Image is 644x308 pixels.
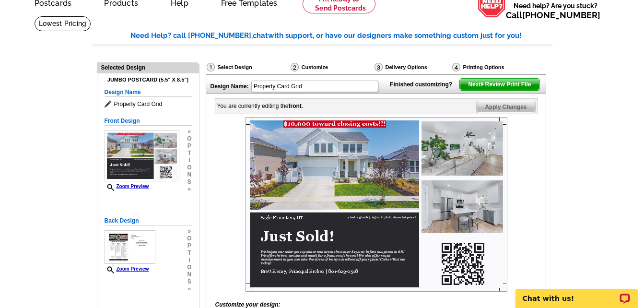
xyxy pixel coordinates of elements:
[207,63,215,71] img: Select Design
[105,266,149,272] a: Zoom Preview
[187,285,191,293] span: »
[211,83,249,90] strong: Design Name:
[206,62,290,74] div: Select Design
[105,184,149,189] a: Zoom Preview
[246,117,507,292] img: Z18876792_00001_1.jpg
[105,130,179,181] img: Z18876792_00001_1.jpg
[451,62,537,72] div: Printing Options
[187,278,191,285] span: s
[187,157,191,164] span: i
[105,88,192,97] h5: Design Name
[291,63,299,71] img: Customize
[452,63,460,71] img: Printing Options & Summary
[506,1,605,20] span: Need help? Are you stuck?
[187,242,191,249] span: p
[477,101,535,113] span: Apply Changes
[289,103,302,109] b: front
[375,63,383,71] img: Delivery Options
[522,10,600,20] a: [PHONE_NUMBER]
[217,102,304,110] div: You are currently editing the .
[215,301,281,308] i: Customize your design:
[105,117,192,126] h5: Front Design
[130,30,552,41] div: Need Help? call [PHONE_NUMBER], with support, or have our designers make something custom just fo...
[390,81,458,88] strong: Finished customizing?
[105,216,192,225] h5: Back Design
[290,62,374,74] div: Customize
[460,79,539,90] span: Next Review Print File
[187,228,191,235] span: »
[253,31,268,40] span: chat
[105,99,192,109] span: Property Card Grid
[374,62,451,72] div: Delivery Options
[187,264,191,271] span: o
[187,142,191,150] span: p
[187,164,191,171] span: o
[187,128,191,135] span: »
[187,135,191,142] span: o
[480,82,485,86] img: button-next-arrow-white.png
[187,150,191,157] span: t
[105,230,155,264] img: small-thumb.jpg
[187,186,191,193] span: »
[187,178,191,186] span: s
[187,257,191,264] span: i
[187,235,191,242] span: o
[105,77,192,83] h4: Jumbo Postcard (5.5" x 8.5")
[187,271,191,278] span: n
[97,63,199,72] div: Selected Design
[187,171,191,178] span: n
[506,10,600,20] span: Call
[509,278,644,308] iframe: LiveChat chat widget
[187,249,191,257] span: t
